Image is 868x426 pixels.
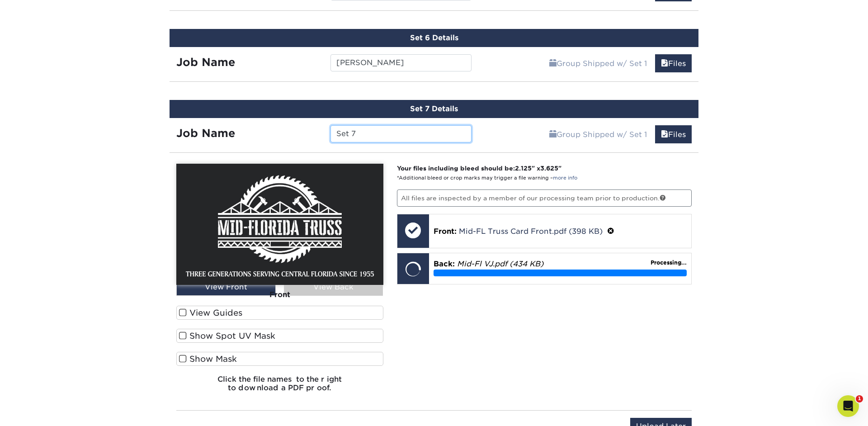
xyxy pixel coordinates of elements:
iframe: Intercom live chat [837,395,859,417]
a: Group Shipped w/ Set 1 [543,54,653,72]
span: shipping [549,59,557,68]
a: Group Shipped w/ Set 1 [543,125,653,143]
span: Front: [434,227,457,236]
h6: Click the file names to the right to download a PDF proof. [176,375,383,399]
span: shipping [549,130,557,139]
a: Mid-FL Truss Card Front.pdf (398 KB) [459,227,603,236]
a: Files [655,125,692,143]
label: Show Spot UV Mask [176,329,383,343]
label: Show Mask [176,352,383,366]
strong: Your files including bleed should be: " x " [397,165,561,172]
span: 2.125 [515,165,532,172]
span: 3.625 [540,165,558,172]
input: Enter a job name [330,125,471,142]
label: View Guides [176,306,383,320]
a: more info [553,175,577,181]
input: Enter a job name [330,54,471,71]
span: files [661,130,668,139]
strong: Job Name [176,127,235,140]
div: Set 6 Details [170,29,698,47]
strong: Job Name [176,56,235,69]
div: Set 7 Details [170,100,698,118]
span: files [661,59,668,68]
div: Front [176,285,383,305]
span: Back: [434,260,455,268]
span: 1 [856,395,863,402]
p: All files are inspected by a member of our processing team prior to production. [397,189,692,207]
iframe: Google Customer Reviews [2,398,77,423]
a: Files [655,54,692,72]
small: *Additional bleed or crop marks may trigger a file warning – [397,175,577,181]
em: Mid-Fl VJ.pdf (434 KB) [457,260,543,268]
